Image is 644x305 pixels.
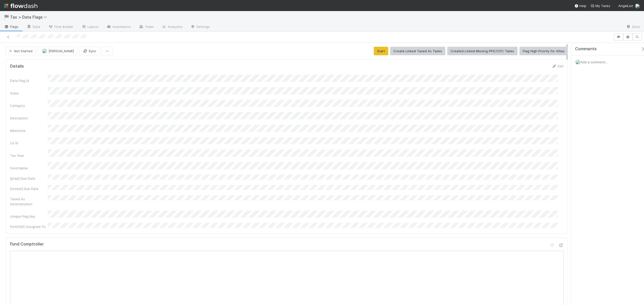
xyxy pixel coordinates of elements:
[10,140,48,145] div: Llc Id
[42,48,47,54] img: avatar_711f55b7-5a46-40da-996f-bc93b6b86381.png
[38,47,77,55] button: [PERSON_NAME]
[618,4,633,8] span: AngelList
[622,23,644,31] a: Docs
[10,186,48,191] div: [review] Due Date
[135,23,158,31] a: Team
[10,176,48,181] div: [prep] Due Date
[575,46,597,52] span: Comments
[6,47,36,55] button: Not Started
[390,47,445,55] button: Create Linked Taxed As Tasks
[186,23,214,31] a: Settings
[590,4,610,8] span: My Tasks
[10,91,48,96] div: State
[158,23,186,31] a: Analytics
[44,23,77,31] a: Flow Builder
[10,153,48,158] div: Tax Year
[23,23,44,31] a: Data
[10,242,44,247] h5: Fund Comptroller
[447,47,517,55] button: Created Linked Missing PFIC/CFC Tasks
[4,15,9,19] span: 🏁
[8,49,32,53] span: Not Started
[49,49,74,53] span: [PERSON_NAME]
[10,196,48,207] div: Taxed As Determination
[552,64,563,68] a: Edit
[10,78,48,83] div: Data Flag Id
[635,4,640,9] img: avatar_d45d11ee-0024-4901-936f-9df0a9cc3b4e.png
[77,23,102,31] a: Layout
[574,3,586,8] div: Help
[10,166,48,171] div: Fund Name
[4,2,37,10] img: logo-inverted-e16ddd16eac7371096b0.svg
[10,103,48,108] div: Category
[374,47,388,55] button: Start
[10,224,48,229] div: Form1065 Assigned To
[10,15,50,20] span: Tax > Data Flags
[575,60,580,65] img: avatar_d45d11ee-0024-4901-936f-9df0a9cc3b4e.png
[10,128,48,133] div: Milestone
[4,24,19,29] span: Flags
[102,23,135,31] a: Automation
[48,24,73,29] span: Flow Builder
[10,64,24,69] h5: Details
[10,116,48,121] div: Description
[590,3,610,8] a: My Tasks
[10,214,48,219] div: Unique Flag Key
[519,47,568,55] button: Flag High Priority for Altius
[580,60,608,64] span: Add a comment...
[79,47,99,55] button: Sync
